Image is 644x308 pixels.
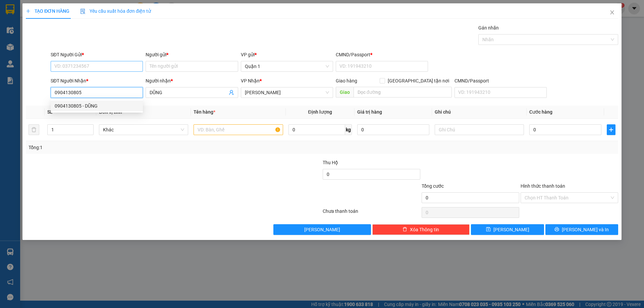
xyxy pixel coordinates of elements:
[8,43,24,75] b: Trà Lan Viên
[372,224,470,235] button: deleteXóa Thông tin
[245,61,329,71] span: Quận 1
[41,10,66,76] b: Trà Lan Viên - Gửi khách hàng
[454,77,547,84] div: CMND/Passport
[554,227,559,232] span: printer
[345,124,352,135] span: kg
[47,109,53,115] span: SL
[354,87,452,98] input: Dọc đường
[55,102,139,110] div: 0904130805 - DŨNG
[73,8,89,24] img: logo.jpg
[545,224,618,235] button: printer[PERSON_NAME] và In
[357,124,429,135] input: 0
[51,77,143,84] div: SĐT Người Nhận
[336,78,357,83] span: Giao hàng
[607,127,615,132] span: plus
[422,183,444,189] span: Tổng cước
[609,10,615,15] span: close
[103,125,184,135] span: Khác
[493,226,529,233] span: [PERSON_NAME]
[410,226,439,233] span: Xóa Thông tin
[603,3,622,22] button: Close
[194,124,283,135] input: VD: Bàn, Ghế
[80,8,151,14] span: Yêu cầu xuất hóa đơn điện tử
[322,207,421,219] div: Chưa thanh toán
[562,226,609,233] span: [PERSON_NAME] và In
[486,227,491,232] span: save
[402,227,407,232] span: delete
[80,9,86,14] img: icon
[357,109,382,115] span: Giá trị hàng
[241,51,333,58] div: VP gửi
[56,32,92,40] li: (c) 2017
[245,87,329,98] span: Lê Hồng Phong
[194,109,215,115] span: Tên hàng
[323,160,338,165] span: Thu Hộ
[304,226,340,233] span: [PERSON_NAME]
[229,90,234,95] span: user-add
[435,124,524,135] input: Ghi Chú
[51,101,143,111] div: 0904130805 - DŨNG
[308,109,332,115] span: Định lượng
[385,77,452,84] span: [GEOGRAPHIC_DATA] tận nơi
[241,78,260,83] span: VP Nhận
[273,224,371,235] button: [PERSON_NAME]
[29,144,249,151] div: Tổng: 1
[471,224,544,235] button: save[PERSON_NAME]
[26,9,31,13] span: plus
[26,8,69,14] span: TẠO ĐƠN HÀNG
[336,87,354,98] span: Giao
[146,77,238,84] div: Người nhận
[56,25,92,31] b: [DOMAIN_NAME]
[29,124,39,135] button: delete
[432,106,527,119] th: Ghi chú
[521,183,565,189] label: Hình thức thanh toán
[336,51,428,58] div: CMND/Passport
[607,124,615,135] button: plus
[51,51,143,58] div: SĐT Người Gửi
[529,109,552,115] span: Cước hàng
[478,25,499,30] label: Gán nhãn
[146,51,238,58] div: Người gửi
